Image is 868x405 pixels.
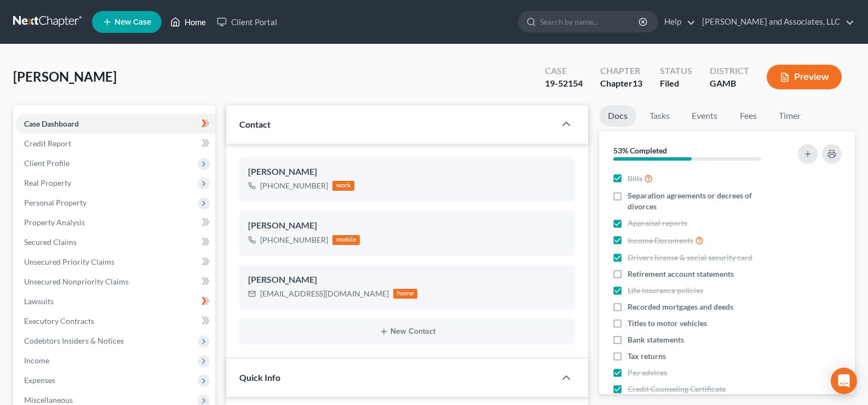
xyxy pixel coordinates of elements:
[24,316,94,326] span: Executory Contracts
[628,235,693,246] span: Income Documents
[211,12,283,32] a: Client Portal
[248,327,566,336] button: New Contact
[628,173,642,184] span: Bills
[15,252,215,272] a: Unsecured Priority Claims
[710,65,749,77] div: District
[248,166,566,179] div: [PERSON_NAME]
[248,273,566,287] div: [PERSON_NAME]
[239,372,280,383] span: Quick Info
[239,119,271,129] span: Contact
[15,213,215,232] a: Property Analysis
[628,367,667,378] span: Pay advices
[831,368,857,394] div: Open Intercom Messenger
[15,311,215,331] a: Executory Contracts
[24,158,70,168] span: Client Profile
[15,292,215,311] a: Lawsuits
[600,77,642,90] div: Chapter
[545,65,583,77] div: Case
[628,334,684,345] span: Bank statements
[628,301,733,312] span: Recorded mortgages and deeds
[710,77,749,90] div: GAMB
[628,384,726,395] span: Credit Counseling Certificate
[24,277,129,286] span: Unsecured Nonpriority Claims
[15,272,215,292] a: Unsecured Nonpriority Claims
[15,232,215,252] a: Secured Claims
[628,269,734,279] span: Retirement account statements
[545,77,583,90] div: 19-52154
[613,146,667,155] strong: 53% Completed
[633,78,642,88] span: 13
[24,296,54,306] span: Lawsuits
[13,69,117,84] span: [PERSON_NAME]
[24,395,73,404] span: Miscellaneous
[641,105,679,127] a: Tasks
[767,65,842,89] button: Preview
[24,178,71,187] span: Real Property
[24,119,79,128] span: Case Dashboard
[24,257,114,266] span: Unsecured Priority Claims
[15,134,215,153] a: Credit Report
[24,218,85,227] span: Property Analysis
[628,318,707,329] span: Titles to motor vehicles
[628,252,752,263] span: Drivers license & social security card
[114,18,151,26] span: New Case
[731,105,766,127] a: Fees
[24,336,124,345] span: Codebtors Insiders & Notices
[24,237,77,247] span: Secured Claims
[393,289,417,299] div: home
[260,180,328,191] div: [PHONE_NUMBER]
[628,218,687,229] span: Appraisal reports
[15,114,215,134] a: Case Dashboard
[683,105,726,127] a: Events
[628,190,781,212] span: Separation agreements or decrees of divorces
[697,12,854,32] a: [PERSON_NAME] and Associates, LLC
[599,105,636,127] a: Docs
[165,12,211,32] a: Home
[332,181,354,191] div: work
[660,77,692,90] div: Filed
[659,12,695,32] a: Help
[628,285,703,296] span: Life insurance policies
[24,198,87,207] span: Personal Property
[260,288,389,299] div: [EMAIL_ADDRESS][DOMAIN_NAME]
[770,105,809,127] a: Timer
[24,356,49,365] span: Income
[628,351,666,362] span: Tax returns
[540,12,640,32] input: Search by name...
[660,65,692,77] div: Status
[24,139,71,148] span: Credit Report
[260,235,328,246] div: [PHONE_NUMBER]
[24,375,55,385] span: Expenses
[600,65,642,77] div: Chapter
[332,235,360,245] div: mobile
[248,219,566,232] div: [PERSON_NAME]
